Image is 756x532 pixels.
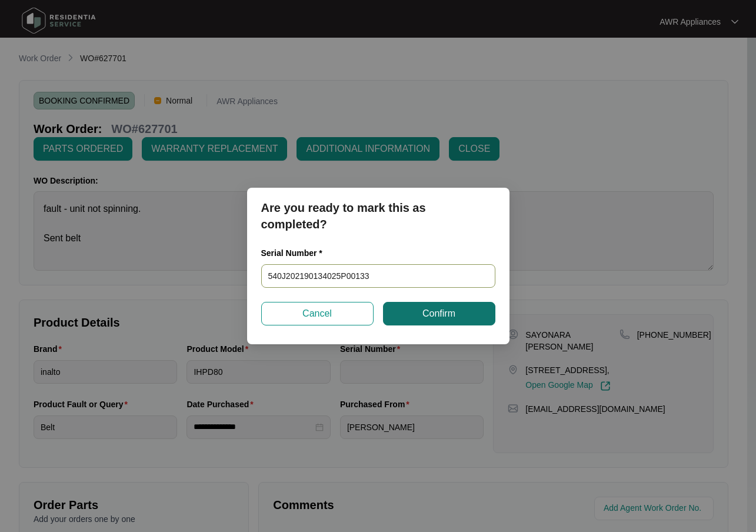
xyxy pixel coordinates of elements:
span: Confirm [422,307,455,321]
button: Cancel [261,302,374,325]
span: Cancel [302,307,332,321]
button: Confirm [383,302,495,325]
p: Are you ready to mark this as [261,199,495,216]
p: completed? [261,216,495,232]
label: Serial Number * [261,247,331,259]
